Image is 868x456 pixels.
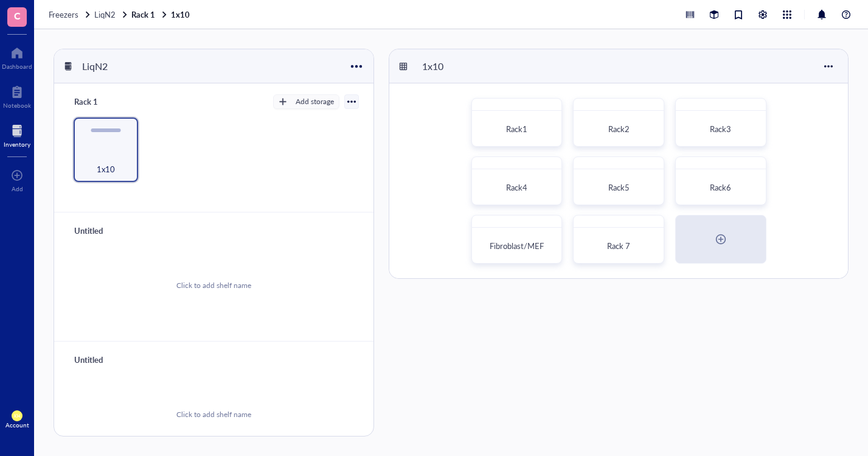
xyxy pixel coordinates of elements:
button: Add storage [273,94,339,109]
a: Rack 11x10 [131,9,192,20]
span: Rack4 [506,181,527,193]
span: Freezers [49,9,78,20]
span: KH [14,413,21,419]
span: Rack 7 [607,240,630,251]
a: LiqN2 [94,9,129,20]
span: Fibroblast/MEF [490,240,544,251]
div: Add storage [296,96,334,107]
span: C [14,8,21,23]
span: Rack3 [710,123,731,135]
a: Dashboard [2,43,32,70]
span: Rack2 [608,123,630,135]
span: 1x10 [97,163,115,176]
a: Freezers [49,9,92,20]
span: Rack1 [506,123,527,135]
div: Click to add shelf name [176,280,251,291]
span: LiqN2 [94,9,116,20]
a: Notebook [3,82,31,109]
span: Rack6 [710,181,731,193]
div: Notebook [3,102,31,109]
div: Add [12,185,23,192]
div: LiqN2 [77,56,150,77]
div: Untitled [69,351,142,368]
span: Rack5 [608,181,630,193]
a: Inventory [4,121,30,148]
div: Rack 1 [69,93,142,110]
div: Dashboard [2,63,32,70]
div: Click to add shelf name [176,409,251,420]
div: Inventory [4,141,30,148]
div: Untitled [69,222,142,239]
div: Account [5,421,29,429]
div: 1x10 [417,56,490,77]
